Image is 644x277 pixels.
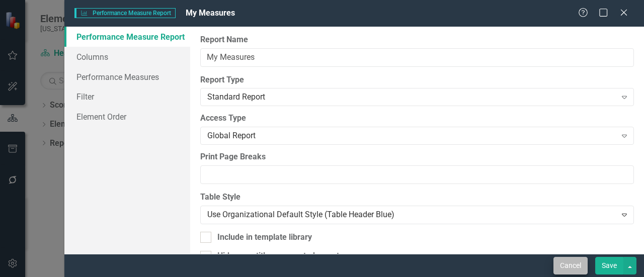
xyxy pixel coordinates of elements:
[64,107,190,127] a: Element Order
[595,257,623,274] button: Save
[200,192,634,203] label: Table Style
[200,48,634,67] input: Report Name
[64,47,190,67] a: Columns
[200,151,634,163] label: Print Page Breaks
[207,91,616,103] div: Standard Report
[200,113,634,124] label: Access Type
[74,8,176,18] span: Performance Measure Report
[64,67,190,87] a: Performance Measures
[200,34,634,46] label: Report Name
[207,130,616,142] div: Global Report
[200,74,634,86] label: Report Type
[217,232,312,243] div: Include in template library
[186,8,235,18] span: My Measures
[217,250,343,262] div: Hide page title on exported reports
[64,86,190,107] a: Filter
[553,257,588,274] button: Cancel
[64,27,190,47] a: Performance Measure Report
